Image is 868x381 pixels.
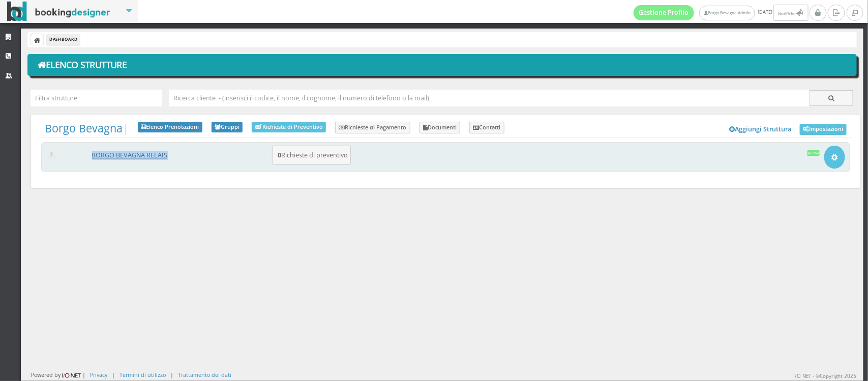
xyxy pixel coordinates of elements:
[634,5,695,20] a: Gestione Profilo
[275,151,348,159] h5: Richieste di preventivo
[35,57,850,74] h1: Elenco Strutture
[169,90,810,106] input: Ricerca cliente - (inserisci il codice, il nome, il cognome, il numero di telefono o la mail)
[45,121,123,135] a: Borgo Bevagna
[278,151,281,159] b: 0
[112,371,115,378] div: |
[252,122,326,132] a: Richieste di Preventivo
[61,371,82,379] img: ionet_small_logo.png
[212,122,243,133] a: Gruppi
[45,122,129,135] span: |
[7,2,110,21] img: BookingDesigner.com
[138,122,202,133] a: Elenco Prenotazioni
[724,122,797,137] a: Aggiungi Struttura
[773,5,808,21] button: Notifiche
[46,152,58,158] img: 51bacd86f2fc11ed906d06074585c59a_max100.png
[119,371,166,378] a: Termini di utilizzo
[92,151,168,159] a: BORGO BEVAGNA RELAIS
[699,6,755,20] a: Borgo Bevagna Admin
[272,146,351,165] button: 0Richieste di preventivo
[800,124,847,135] a: Impostazioni
[170,371,173,378] div: |
[335,122,410,134] a: Richieste di Pagamento
[31,90,162,106] input: Filtra strutture
[90,371,107,378] a: Privacy
[31,371,85,379] div: Powered by |
[420,122,461,134] a: Documenti
[807,150,820,155] div: Attiva
[47,34,80,45] li: Dashboard
[634,5,810,21] span: [DATE]
[178,371,231,378] a: Trattamento dei dati
[469,122,504,134] a: Contatti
